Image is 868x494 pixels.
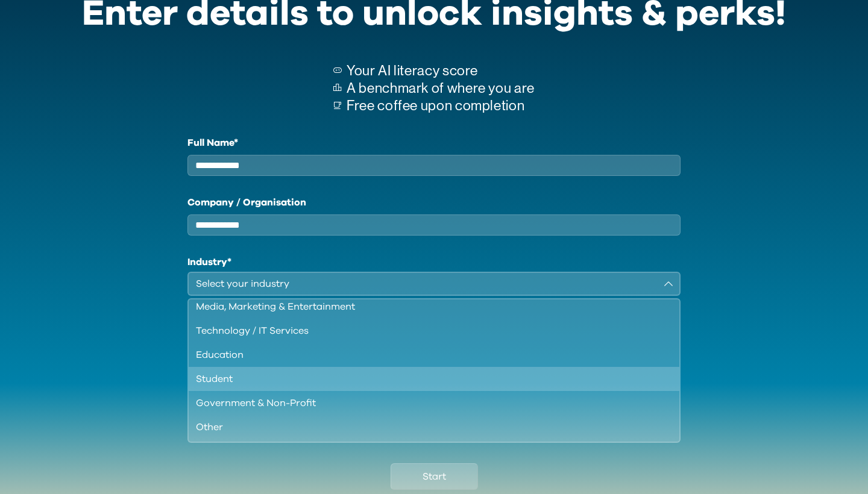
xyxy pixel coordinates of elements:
p: A benchmark of where you are [347,80,535,97]
div: Media, Marketing & Entertainment [196,299,658,314]
ul: Select your industry [187,298,681,443]
span: Start [423,469,446,484]
button: Start [391,463,478,490]
label: Company / Organisation [187,195,681,210]
p: Free coffee upon completion [347,97,535,114]
label: Full Name* [187,136,681,150]
button: Select your industry [187,272,681,296]
div: Student [196,372,658,386]
div: Education [196,348,658,362]
div: Government & Non-Profit [196,396,658,410]
div: Technology / IT Services [196,324,658,338]
div: Select your industry [196,277,655,291]
p: Your AI literacy score [347,62,535,80]
h1: Industry* [187,255,681,269]
div: Other [196,420,658,434]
